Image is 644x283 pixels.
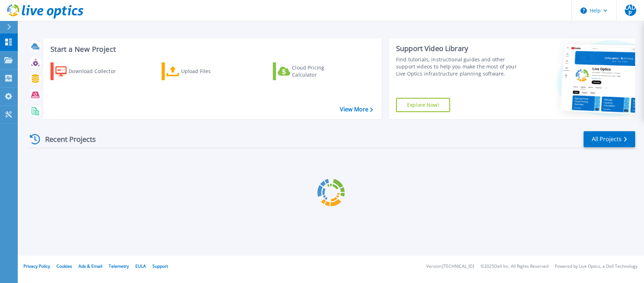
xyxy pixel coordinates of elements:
[109,263,129,269] a: Telemetry
[50,62,130,80] a: Download Collector
[69,64,125,78] div: Download Collector
[27,131,105,148] div: Recent Projects
[396,98,450,112] a: Explore Now!
[292,64,349,78] div: Cloud Pricing Calculator
[396,44,521,53] div: Support Video Library
[273,62,352,80] a: Cloud Pricing Calculator
[50,45,373,53] h3: Start a New Project
[396,56,521,77] div: Find tutorials, instructional guides and other support videos to help you make the most of your L...
[426,264,474,269] li: Version: [TECHNICAL_ID]
[584,131,635,147] a: All Projects
[79,263,102,269] a: Ads & Email
[56,263,72,269] a: Cookies
[152,263,168,269] a: Support
[481,264,548,269] li: © 2025 Dell Inc. All Rights Reserved
[340,106,373,113] a: View More
[555,264,638,269] li: Powered by Live Optics, a Dell Technology
[181,64,238,78] div: Upload Files
[162,62,241,80] a: Upload Files
[23,263,50,269] a: Privacy Policy
[135,263,146,269] a: EULA
[625,5,636,16] span: LADP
